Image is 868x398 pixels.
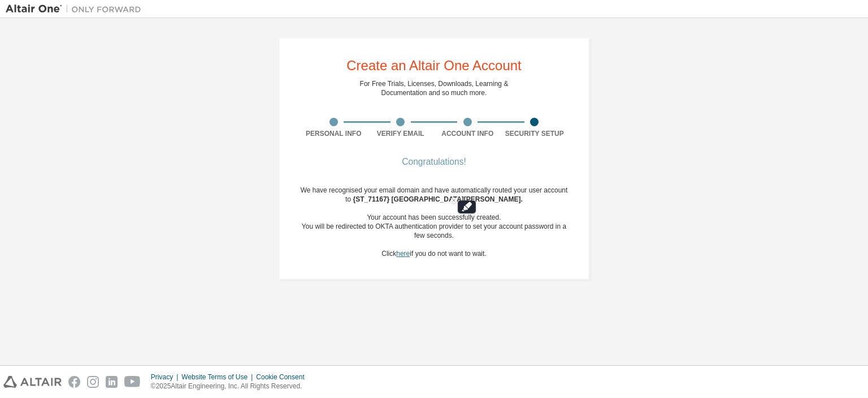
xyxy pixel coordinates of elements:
[346,59,522,72] div: Create an Altair One Account
[151,373,181,382] div: Privacy
[300,213,568,222] div: Your account has been successfully created.
[396,250,410,258] a: here
[106,376,118,388] img: linkedin.svg
[124,376,141,388] img: youtube.svg
[6,3,147,15] img: Altair One
[360,79,509,97] div: For Free Trials, Licenses, Downloads, Learning & Documentation and so much more.
[300,129,367,138] div: Personal Info
[151,382,311,391] p: © 2025 Altair Engineering, Inc. All Rights Reserved.
[68,376,80,388] img: facebook.svg
[256,373,311,382] div: Cookie Consent
[300,222,568,240] div: You will be redirected to OKTA authentication provider to set your account password in a few seco...
[3,376,62,388] img: altair_logo.svg
[181,373,256,382] div: Website Terms of Use
[367,129,435,138] div: Verify Email
[434,129,501,138] div: Account Info
[353,195,523,203] span: {ST_71167} [GEOGRAPHIC_DATA][PERSON_NAME] .
[300,186,568,258] div: We have recognised your email domain and have automatically routed your user account to Click if ...
[300,159,568,165] div: Congratulations!
[87,376,99,388] img: instagram.svg
[501,129,568,138] div: Security Setup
